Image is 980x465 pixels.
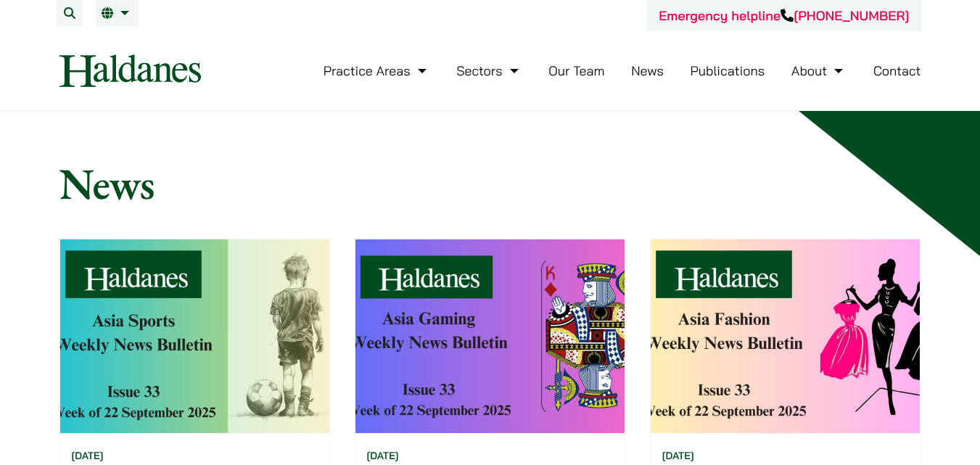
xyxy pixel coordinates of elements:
a: Contact [873,62,921,79]
a: Emergency helpline[PHONE_NUMBER] [659,7,909,24]
a: About [791,62,847,79]
time: [DATE] [367,449,399,462]
a: EN [102,7,133,19]
h1: News [59,157,921,210]
time: [DATE] [72,449,104,462]
a: News [631,62,664,79]
a: Publications [691,62,765,79]
a: Practice Areas [324,62,430,79]
a: Our Team [548,62,604,79]
img: Logo of Haldanes [59,54,201,87]
time: [DATE] [662,449,694,462]
a: Sectors [456,62,522,79]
